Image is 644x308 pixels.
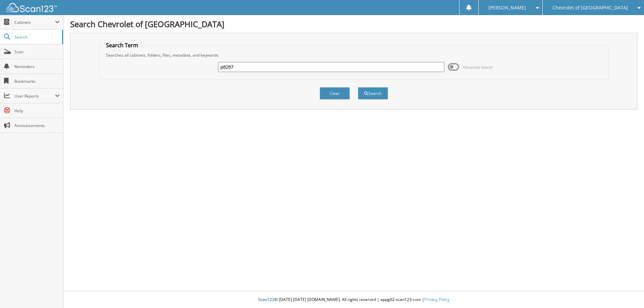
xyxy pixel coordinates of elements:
[424,297,449,302] a: Privacy Policy
[63,292,644,308] div: © [DATE]-[DATE] [DOMAIN_NAME]. All rights reserved | appg02-scan123-com |
[7,3,57,12] img: scan123-logo-white.svg
[14,78,60,84] span: Bookmarks
[320,87,350,100] button: Clear
[14,93,55,99] span: User Reports
[358,87,388,100] button: Search
[103,52,605,58] div: Searches all cabinets, folders, files, metadata, and keywords
[103,42,142,49] legend: Search Term
[14,34,59,40] span: Search
[14,49,60,55] span: Scan
[14,108,60,114] span: Help
[552,6,628,10] span: Chevrolet of [GEOGRAPHIC_DATA]
[14,123,60,128] span: Announcements
[258,297,274,302] span: Scan123
[14,64,60,69] span: Reminders
[610,276,644,308] iframe: Chat Widget
[70,18,637,29] h1: Search Chevrolet of [GEOGRAPHIC_DATA]
[463,65,493,70] span: Advanced Search
[14,19,55,25] span: Cabinets
[488,6,526,10] span: [PERSON_NAME]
